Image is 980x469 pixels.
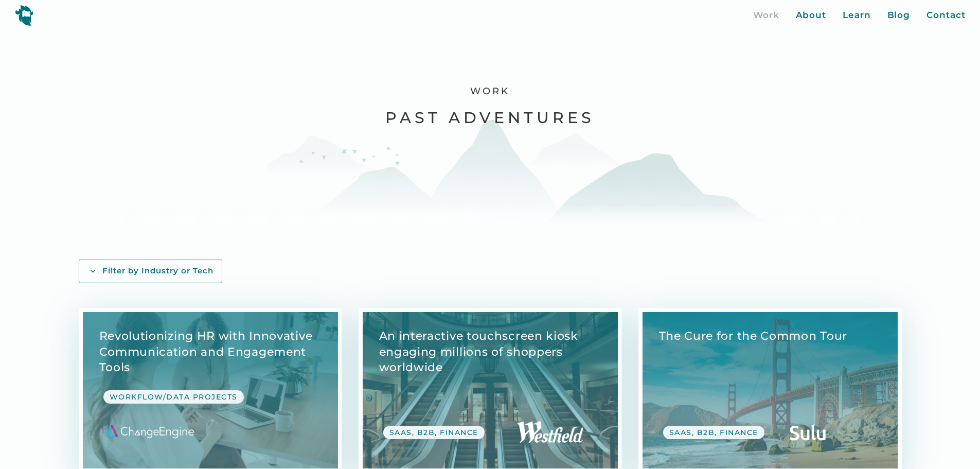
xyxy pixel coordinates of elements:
a: Learn [843,9,871,22]
a: View Case Study [363,312,618,468]
a: View Case Study [83,312,338,468]
a: Work [753,9,779,22]
a: Contact [926,9,965,22]
a: Filter by Industry or Tech [79,259,222,283]
a: Blog [887,9,911,22]
a: About [796,9,827,22]
h1: Work [470,85,510,97]
img: yeti logo icon [15,5,33,26]
a: View Case Study [643,312,898,468]
h2: Past Adventures [385,108,595,128]
div: Filter by Industry or Tech [102,266,213,276]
